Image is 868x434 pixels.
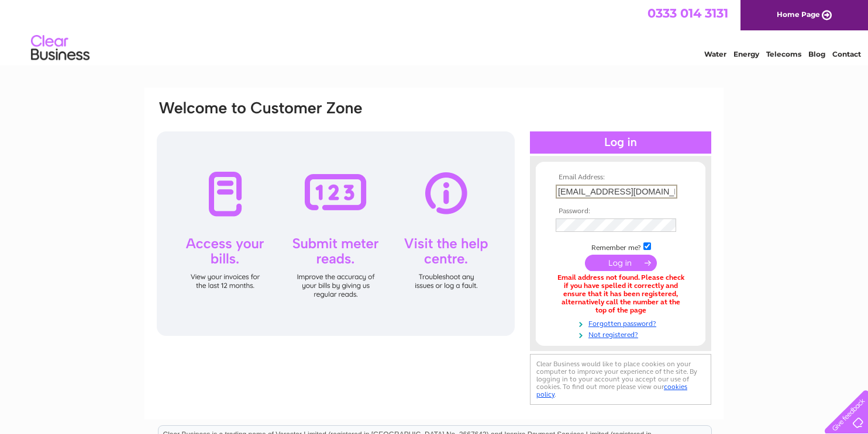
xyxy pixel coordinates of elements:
div: Clear Business is a trading name of Verastar Limited (registered in [GEOGRAPHIC_DATA] No. 3667643... [159,6,711,57]
img: logo.png [30,30,90,66]
a: Contact [832,50,861,58]
a: Water [704,50,726,58]
a: cookies policy [536,383,687,398]
input: Submit [585,255,657,271]
div: Clear Business would like to place cookies on your computer to improve your experience of the sit... [530,354,711,405]
a: Telecoms [766,50,801,58]
a: Forgotten password? [556,317,688,328]
th: Password: [553,207,688,216]
a: Blog [808,50,825,58]
td: Remember me? [553,241,688,252]
div: Email address not found. Please check if you have spelled it correctly and ensure that it has bee... [556,274,686,314]
th: Email Address: [553,173,688,182]
a: 0333 014 3131 [647,6,728,20]
a: Energy [733,50,759,58]
a: Not registered? [556,328,688,339]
